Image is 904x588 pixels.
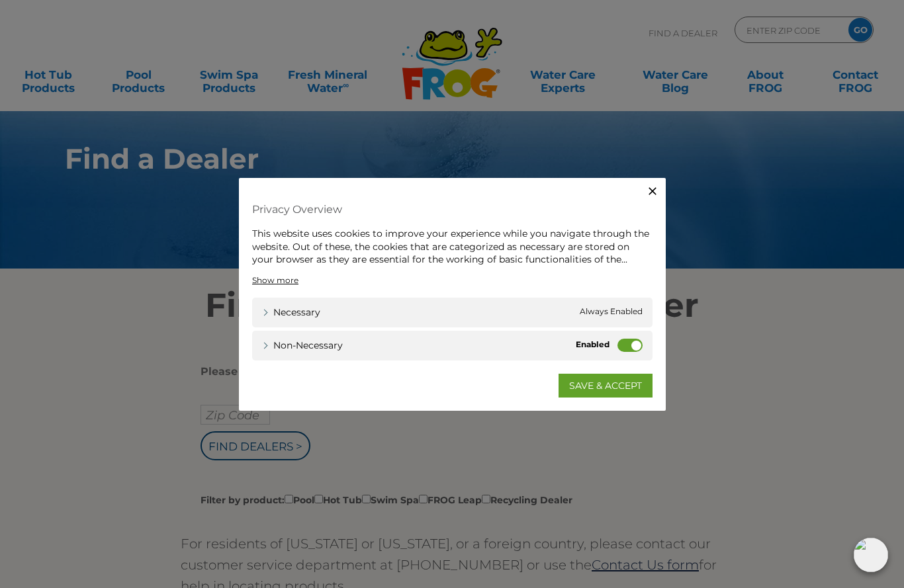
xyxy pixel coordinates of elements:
span: Always Enabled [580,305,643,319]
a: SAVE & ACCEPT [559,373,653,397]
a: Necessary [262,305,320,319]
img: openIcon [854,538,888,572]
a: Non-necessary [262,338,343,352]
div: This website uses cookies to improve your experience while you navigate through the website. Out ... [252,228,653,267]
h4: Privacy Overview [252,198,653,221]
a: Show more [252,274,298,286]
